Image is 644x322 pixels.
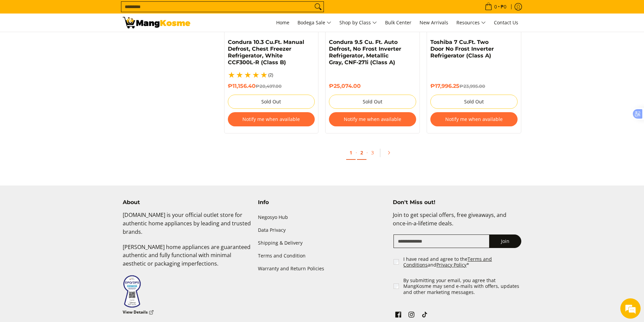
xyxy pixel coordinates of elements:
del: ₱23,995.00 [459,83,485,89]
a: 1 [346,146,356,160]
span: ₱0 [500,4,507,9]
a: 3 [368,146,377,159]
a: Contact Us [491,14,522,32]
span: 0 [493,4,498,9]
button: Notify me when available [228,112,315,126]
a: Privacy Policy [436,262,467,268]
img: Bodega Sale Refrigerator l Mang Kosme: Home Appliances Warehouse Sale [123,17,190,28]
div: Chat with us now [35,38,114,47]
a: Terms and Condition [258,250,386,263]
span: · [356,149,357,156]
button: Sold Out [430,95,518,109]
a: Home [273,14,293,32]
h6: ₱11,156.40 [228,83,315,90]
a: Bodega Sale [294,14,335,32]
span: 5.0 / 5.0 based on 2 reviews [228,71,268,79]
span: Shop by Class [339,19,377,27]
p: [DOMAIN_NAME] is your official outlet store for authentic home appliances by leading and trusted ... [123,211,251,243]
a: Bulk Center [382,14,415,32]
p: [PERSON_NAME] home appliances are guaranteed authentic and fully functional with minimal aestheti... [123,243,251,275]
del: ₱20,497.00 [256,83,282,89]
button: Sold Out [228,95,315,109]
div: Minimize live chat window [111,3,127,20]
h6: ₱17,996.25 [430,83,518,90]
ul: Pagination [221,144,525,165]
button: Notify me when available [430,112,518,126]
textarea: Type your message and hit 'Enter' [3,184,129,208]
a: Shipping & Delivery [258,237,386,249]
label: I have read and agree to the and * [403,256,522,268]
span: Resources [456,19,486,27]
a: Terms and Conditions [403,256,492,268]
span: • [483,3,508,10]
span: · [366,149,368,156]
a: Condura 9.5 Cu. Ft. Auto Defrost, No Frost Inverter Refrigerator, Metallic Gray, CNF-271i (Class A) [329,39,401,66]
a: New Arrivals [416,14,452,32]
a: Negosyo Hub [258,211,386,224]
a: Condura 10.3 Cu.Ft. Manual Defrost, Chest Freezer Refrigerator, White CCF300L-R (Class B) [228,39,304,66]
h6: ₱25,074.00 [329,83,416,90]
nav: Main Menu [197,14,522,32]
p: Join to get special offers, free giveaways, and once-in-a-lifetime deals. [393,211,521,234]
a: Shop by Class [336,14,380,32]
a: View Details [123,308,154,317]
a: See Mang Kosme on Instagram [407,310,416,321]
span: Bulk Center [385,19,411,26]
a: See Mang Kosme on TikTok [420,310,429,321]
label: By submitting your email, you agree that MangKosme may send e-mails with offers, updates and othe... [403,277,522,295]
span: (2) [268,73,273,77]
span: New Arrivals [420,19,448,26]
a: Toshiba 7 Cu.Ft. Two Door No Frost Inverter Refrigerator (Class A) [430,39,494,59]
button: Search [313,2,324,12]
button: Notify me when available [329,112,416,126]
span: Home [276,19,289,26]
h4: Info [258,199,386,206]
img: Data Privacy Seal [123,275,141,308]
a: 2 [357,146,366,160]
a: Warranty and Return Policies [258,263,386,275]
a: Data Privacy [258,224,386,237]
button: Sold Out [329,95,416,109]
span: Bodega Sale [297,19,331,27]
span: We're online! [39,85,93,153]
a: See Mang Kosme on Facebook [393,310,403,321]
span: Contact Us [494,19,518,26]
button: Join [489,234,521,248]
h4: Don't Miss out! [393,199,521,206]
h4: About [123,199,251,206]
a: Resources [453,14,489,32]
